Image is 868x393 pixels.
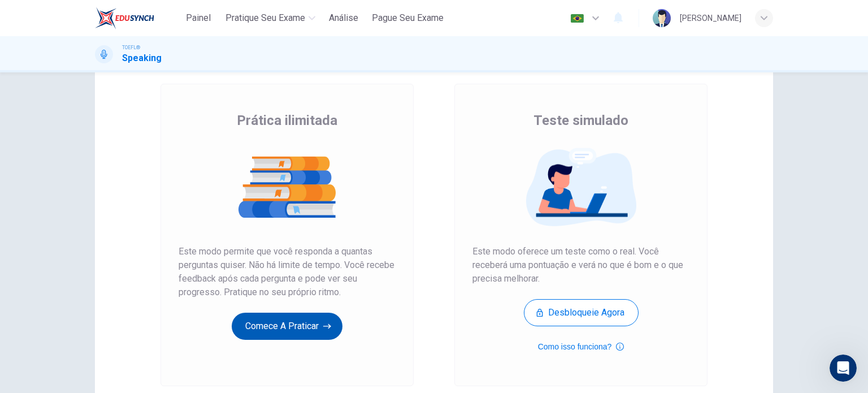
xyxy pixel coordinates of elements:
button: Pague Seu Exame [367,8,448,28]
iframe: Intercom live chat [830,355,857,382]
span: Este modo permite que você responda a quantas perguntas quiser. Não há limite de tempo. Você rece... [179,245,396,299]
button: Comece a praticar [232,313,342,340]
span: Pague Seu Exame [372,11,444,25]
div: [PERSON_NAME] [680,11,741,25]
span: Análise [329,11,358,25]
span: Pratique seu exame [225,11,305,25]
button: Painel [180,8,216,28]
a: EduSynch logo [95,7,180,29]
span: Prática ilimitada [237,111,337,129]
span: Painel [186,11,211,25]
img: Profile picture [653,9,671,27]
span: Teste simulado [533,111,628,129]
button: Como isso funciona? [538,340,624,353]
button: Pratique seu exame [221,8,320,28]
img: EduSynch logo [95,7,154,29]
img: pt [570,14,584,23]
span: Este modo oferece um teste como o real. Você receberá uma pontuação e verá no que é bom e o que p... [472,245,689,286]
h1: Speaking [122,51,162,65]
span: TOEFL® [122,44,140,51]
button: Desbloqueie agora [524,299,639,326]
button: Análise [324,8,363,28]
